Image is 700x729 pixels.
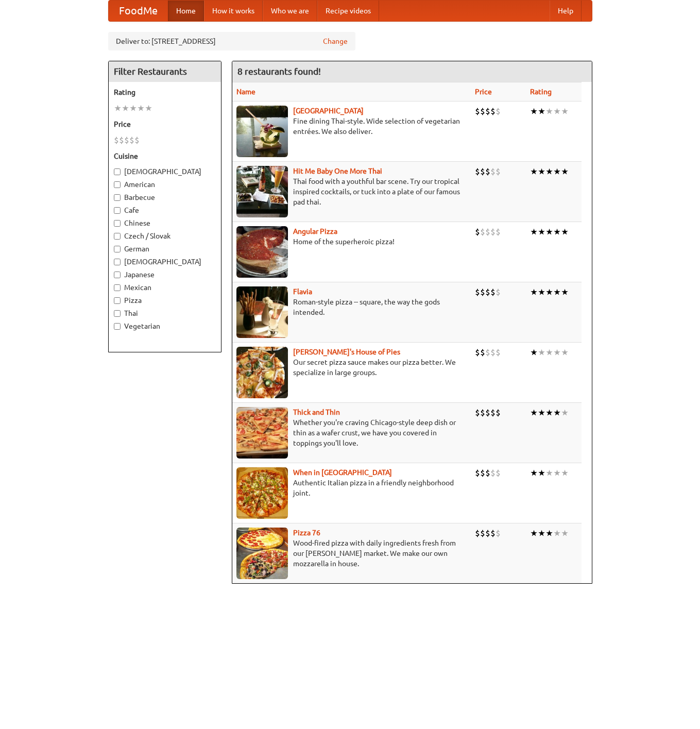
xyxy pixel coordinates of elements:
[236,176,467,207] p: Thai food with a youthful bar scene. Try our tropical inspired cocktails, or tuck into a plate of...
[545,226,553,238] li: ★
[480,106,485,117] li: $
[490,528,496,539] li: $
[236,538,467,569] p: Wood-fired pizza with daily ingredients fresh from our [PERSON_NAME] market. We make our own mozz...
[114,166,216,177] label: [DEMOGRAPHIC_DATA]
[236,357,467,378] p: Our secret pizza sauce makes our pizza better. We specialize in large groups.
[480,407,485,418] li: $
[480,467,485,479] li: $
[496,286,501,298] li: $
[538,467,545,479] li: ★
[237,66,321,76] ng-pluralize: 8 restaurants found!
[114,205,216,215] label: Cafe
[114,257,216,267] label: [DEMOGRAPHIC_DATA]
[561,166,569,177] li: ★
[561,407,569,418] li: ★
[553,347,561,358] li: ★
[293,107,364,115] a: [GEOGRAPHIC_DATA]
[475,226,480,238] li: $
[109,1,168,21] a: FoodMe
[293,227,337,235] a: Angular Pizza
[134,134,140,146] li: $
[293,287,312,296] a: Flavia
[485,467,490,479] li: $
[553,286,561,298] li: ★
[553,528,561,539] li: ★
[293,408,340,416] a: Thick and Thin
[496,106,501,117] li: $
[485,407,490,418] li: $
[530,106,538,117] li: ★
[475,106,480,117] li: $
[114,272,121,278] input: Japanese
[480,226,485,238] li: $
[293,348,400,356] b: [PERSON_NAME]'s House of Pies
[114,192,216,202] label: Barbecue
[114,259,121,265] input: [DEMOGRAPHIC_DATA]
[561,347,569,358] li: ★
[553,106,561,117] li: ★
[204,1,263,21] a: How it works
[545,106,553,117] li: ★
[561,528,569,539] li: ★
[480,528,485,539] li: $
[114,284,121,291] input: Mexican
[236,116,467,137] p: Fine dining Thai-style. Wide selection of vegetarian entrées. We also deliver.
[114,207,121,214] input: Cafe
[114,231,216,241] label: Czech / Slovak
[114,246,121,252] input: German
[530,88,552,96] a: Rating
[490,106,496,117] li: $
[530,226,538,238] li: ★
[475,347,480,358] li: $
[490,347,496,358] li: $
[538,226,545,238] li: ★
[114,282,216,293] label: Mexican
[122,103,129,114] li: ★
[168,1,204,21] a: Home
[475,166,480,177] li: $
[236,478,467,498] p: Authentic Italian pizza in a friendly neighborhood joint.
[480,347,485,358] li: $
[236,407,288,459] img: thick.jpg
[480,286,485,298] li: $
[550,1,582,21] a: Help
[475,286,480,298] li: $
[108,32,355,50] div: Deliver to: [STREET_ADDRESS]
[323,36,348,46] a: Change
[485,166,490,177] li: $
[496,467,501,479] li: $
[545,347,553,358] li: ★
[553,407,561,418] li: ★
[236,297,467,317] p: Roman-style pizza -- square, the way the gods intended.
[538,166,545,177] li: ★
[485,106,490,117] li: $
[490,226,496,238] li: $
[490,407,496,418] li: $
[236,286,288,338] img: flavia.jpg
[561,467,569,479] li: ★
[114,103,122,114] li: ★
[538,528,545,539] li: ★
[553,467,561,479] li: ★
[490,286,496,298] li: $
[114,134,119,146] li: $
[496,528,501,539] li: $
[293,529,320,537] b: Pizza 76
[485,528,490,539] li: $
[114,220,121,227] input: Chinese
[530,528,538,539] li: ★
[293,167,382,175] a: Hit Me Baby One More Thai
[114,218,216,228] label: Chinese
[475,407,480,418] li: $
[114,119,216,129] h5: Price
[114,323,121,330] input: Vegetarian
[293,468,392,477] a: When in [GEOGRAPHIC_DATA]
[114,168,121,175] input: [DEMOGRAPHIC_DATA]
[545,286,553,298] li: ★
[545,528,553,539] li: ★
[129,134,134,146] li: $
[485,226,490,238] li: $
